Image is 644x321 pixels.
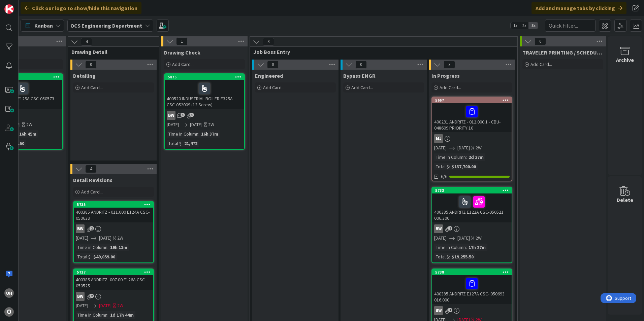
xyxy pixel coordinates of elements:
div: 2W [26,121,32,128]
div: 400520 INDUSTRIAL BOILER E325A CSC-052009 (12 Screw) [165,80,244,109]
span: [DATE] [167,121,179,128]
div: 400385 ANDRITZ - 011.000 E124A CSC- 050639 [74,208,153,222]
div: Add and manage tabs by clicking [532,2,626,14]
span: : [107,311,108,319]
span: 0 [535,37,546,45]
span: : [91,253,92,260]
div: BW [74,292,153,301]
img: Visit kanbanzone.com [4,4,14,14]
a: 5733400385 ANDRITZ E122A CSC-050521 006.300BW[DATE][DATE]2WTime in Column:17h 27mTotal $:$19,255.50 [431,187,512,263]
div: Total $ [434,163,449,170]
span: Job Boss Entry [253,48,509,55]
span: 3 [444,61,455,69]
div: $137,700.00 [450,163,478,170]
div: $19,255.50 [450,253,475,260]
div: Total $ [167,140,182,147]
div: 5733 [435,188,512,193]
span: : [466,244,467,251]
a: 5735400385 ANDRITZ - 011.000 E124A CSC- 050639BW[DATE][DATE]2WTime in Column:19h 11mTotal $:$49,0... [73,201,154,263]
a: 5667400291 ANDRITZ - 012.000.1 - CBU-048609 PRIORITY 10MJ[DATE][DATE]2WTime in Column:2d 27mTotal... [431,97,512,181]
div: Time in Column [167,130,198,138]
div: Time in Column [434,244,466,251]
div: MJ [434,134,443,143]
span: 2 [90,226,94,230]
span: [DATE] [434,144,447,151]
div: 5738400385 ANDRITZ E127A CSC- 050693 016.000 [432,269,512,304]
span: In Progress [431,72,460,79]
span: Drawing Check [164,49,200,56]
div: BW [76,224,85,233]
span: Kanban [34,22,53,30]
div: BW [74,224,153,233]
span: [DATE] [76,235,88,242]
div: 5735 [74,202,153,208]
div: BW [432,224,512,233]
span: [DATE] [457,235,470,242]
span: Bypass ENGR [343,72,376,79]
div: 2W [117,235,123,242]
div: 5667 [432,97,512,103]
div: $49,059.00 [92,253,117,260]
span: : [466,153,467,161]
span: Engineered [255,72,283,79]
span: : [107,244,108,251]
div: 400385 ANDRITZ E127A CSC- 050693 016.000 [432,275,512,304]
span: Add Card... [351,84,373,91]
div: 5737 [74,269,153,275]
div: BW [167,111,175,120]
span: 1 [181,113,185,117]
div: 2W [476,235,482,242]
span: 2 [448,308,452,312]
div: 5735400385 ANDRITZ - 011.000 E124A CSC- 050639 [74,202,153,222]
span: [DATE] [99,235,111,242]
span: [DATE] [434,235,447,242]
span: 1x [511,22,520,29]
div: 400385 ANDRITZ E122A CSC-050521 006.300 [432,193,512,222]
div: 19h 11m [108,244,129,251]
span: 2x [520,22,529,29]
span: Drawing Detail [71,48,151,55]
span: 6/6 [441,173,447,180]
div: 5733 [432,187,512,193]
div: 5738 [435,270,512,275]
span: Add Card... [81,189,103,195]
div: 5738 [432,269,512,275]
div: 2W [208,121,214,128]
span: 4 [81,38,92,46]
div: 21,472 [183,140,199,147]
div: BW [432,306,512,315]
span: Support [14,1,31,9]
span: Add Card... [81,84,103,91]
span: Detail Revisions [73,177,112,183]
span: 1 [190,113,194,117]
div: BW [165,111,244,120]
span: Detailing [73,72,96,79]
span: 0 [267,61,279,69]
span: : [449,163,450,170]
div: 17h 27m [467,244,487,251]
div: 5667400291 ANDRITZ - 012.000.1 - CBU-048609 PRIORITY 10 [432,97,512,132]
span: [DATE] [190,121,202,128]
span: Add Card... [440,84,461,91]
div: 2W [117,302,123,309]
span: [DATE] [76,302,88,309]
div: Time in Column [76,311,107,319]
span: 3x [529,22,538,29]
span: [DATE] [457,144,470,151]
input: Quick Filter... [545,20,595,32]
div: Total $ [434,253,449,260]
div: 2d 27m [467,153,485,161]
div: 400385 ANDRITZ -007.00 E126A CSC-050525 [74,275,153,290]
div: uh [4,288,14,298]
div: Time in Column [434,153,466,161]
div: 5737 [77,270,153,275]
span: [DATE] [99,302,111,309]
div: Click our logo to show/hide this navigation [21,2,141,14]
span: : [198,130,199,138]
div: 2W [476,144,482,151]
span: 3 [263,38,274,46]
span: 2 [448,226,452,230]
span: 1 [176,37,188,45]
a: 5875400520 INDUSTRIAL BOILER E325A CSC-052009 (12 Screw)BW[DATE][DATE]2WTime in Column:16h 37mTot... [164,73,245,150]
div: 5735 [77,202,153,207]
